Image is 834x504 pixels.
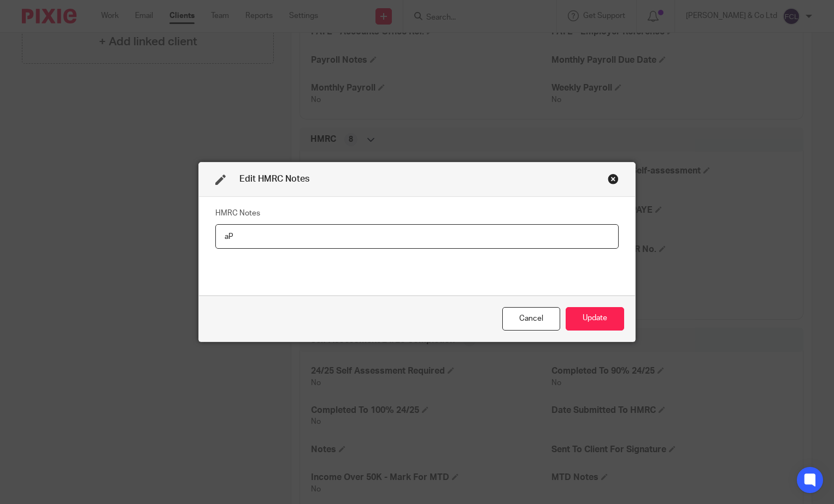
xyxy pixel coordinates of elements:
[215,208,260,219] label: HMRC Notes
[215,224,619,249] input: HMRC Notes
[239,175,309,183] span: Edit HMRC Notes
[566,307,624,331] button: Update
[608,173,619,184] div: Close this dialog window
[502,307,560,331] div: Close this dialog window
